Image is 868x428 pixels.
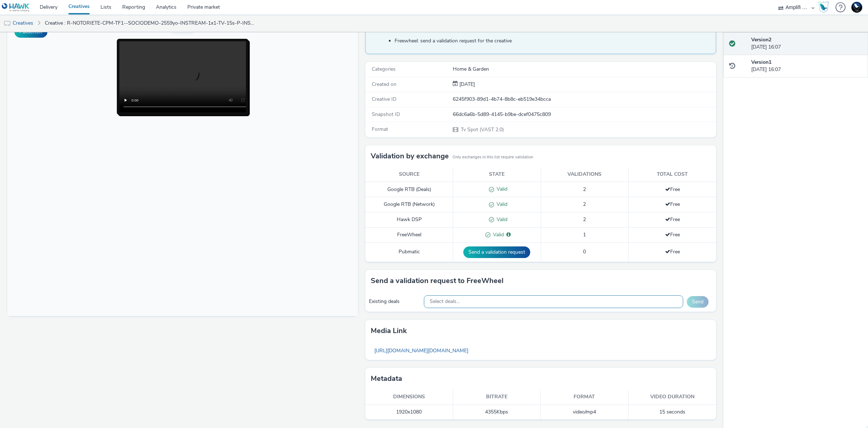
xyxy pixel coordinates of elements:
[371,275,503,286] h3: Send a validation request to FreeWheel
[369,298,420,305] div: Existing deals
[2,3,30,12] img: undefined Logo
[14,26,47,38] button: Fullscreen
[583,186,586,193] span: 2
[458,81,475,88] div: Creation 22 August 2025, 16:07
[453,111,715,118] div: 66dc6a6b-5d89-4145-b9be-dcef0475c809
[365,212,453,228] td: Hawk DSP
[365,405,453,420] td: 1920x1080
[541,167,629,182] th: Validations
[453,167,541,182] th: State
[372,96,396,103] span: Creative ID
[541,405,629,420] td: video/mp4
[453,390,541,404] th: Bitrate
[818,1,832,13] a: Hawk Academy
[463,246,530,258] button: Send a validation request
[583,216,586,223] span: 2
[490,231,504,238] span: Valid
[453,405,541,420] td: 4355 Kbps
[458,81,475,88] span: [DATE]
[687,296,709,308] button: Send
[665,231,680,238] span: Free
[665,186,680,193] span: Free
[452,154,533,160] small: Only exchanges in this list require validation
[629,390,716,404] th: Video duration
[372,126,388,133] span: Format
[629,167,716,182] th: Total cost
[665,216,680,223] span: Free
[818,1,829,13] img: Hawk Academy
[365,182,453,197] td: Google RTB (Deals)
[371,344,472,358] a: [URL][DOMAIN_NAME][DOMAIN_NAME]
[751,36,862,51] div: [DATE] 16:07
[629,405,716,420] td: 15 seconds
[494,216,507,223] span: Valid
[494,201,507,208] span: Valid
[365,167,453,182] th: Source
[665,201,680,208] span: Free
[365,227,453,242] td: FreeWheel
[751,59,771,66] strong: Version 1
[583,201,586,208] span: 2
[395,37,712,45] li: Freewheel: send a validation request for the creative
[4,20,11,27] img: tv
[541,390,629,404] th: Format
[372,81,396,88] span: Created on
[751,36,771,43] strong: Version 2
[665,248,680,255] span: Free
[583,248,586,255] span: 0
[494,186,507,192] span: Valid
[583,231,586,238] span: 1
[365,390,453,404] th: Dimensions
[41,14,258,32] a: Creative : R-NOTORIETE-CPM-TF1--SOCIODEMO-2559yo-INSTREAM-1x1-TV-15s-P-INSTREAM-1x1-W35Promo-$427...
[453,96,715,103] div: 6245f903-89d1-4b74-8b8c-eb519e34bcca
[372,66,396,72] span: Categories
[460,126,504,133] span: Tv Spot (VAST 2.0)
[371,373,402,384] h3: Metadata
[851,2,862,13] img: Support Hawk
[372,111,400,118] span: Snapshot ID
[371,325,407,336] h3: Media link
[751,59,862,74] div: [DATE] 16:07
[371,151,449,162] h3: Validation by exchange
[365,242,453,262] td: Pubmatic
[430,299,460,305] span: Select deals...
[365,197,453,212] td: Google RTB (Network)
[453,66,715,73] div: Home & Garden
